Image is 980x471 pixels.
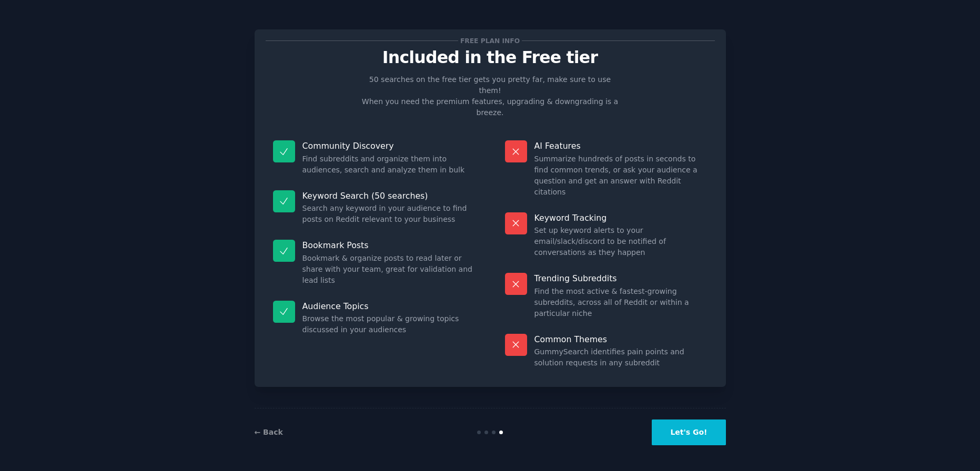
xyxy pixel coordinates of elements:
dd: Summarize hundreds of posts in seconds to find common trends, or ask your audience a question and... [534,153,708,198]
dd: Set up keyword alerts to your email/slack/discord to be notified of conversations as they happen [534,225,708,258]
dd: GummySearch identifies pain points and solution requests in any subreddit [534,346,708,368]
p: 50 searches on the free tier gets you pretty far, make sure to use them! When you need the premiu... [358,74,623,118]
p: Included in the Free tier [266,48,715,67]
p: Audience Topics [302,301,476,312]
a: ← Back [255,428,283,436]
p: Community Discovery [302,140,476,151]
dd: Find the most active & fastest-growing subreddits, across all of Reddit or within a particular niche [534,286,708,319]
p: Keyword Tracking [534,212,708,223]
button: Let's Go! [652,419,725,445]
dd: Bookmark & organize posts to read later or share with your team, great for validation and lead lists [302,253,476,286]
dd: Search any keyword in your audience to find posts on Reddit relevant to your business [302,203,476,225]
span: Free plan info [458,35,521,46]
dd: Find subreddits and organize them into audiences, search and analyze them in bulk [302,153,476,176]
dd: Browse the most popular & growing topics discussed in your audiences [302,313,476,335]
p: Keyword Search (50 searches) [302,190,476,201]
p: Common Themes [534,334,708,345]
p: Trending Subreddits [534,273,708,284]
p: AI Features [534,140,708,151]
p: Bookmark Posts [302,240,476,251]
